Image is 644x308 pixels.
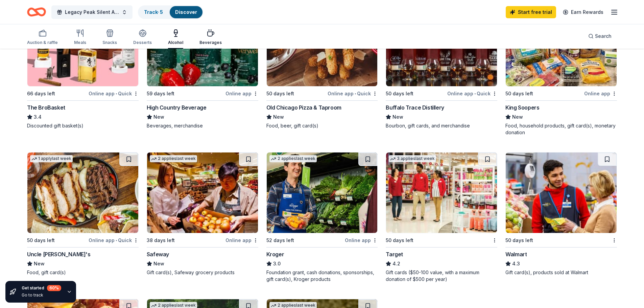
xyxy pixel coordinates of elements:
[175,9,197,15] a: Discover
[386,5,497,129] a: Image for Buffalo Trace Distillery4 applieslast week50 days leftOnline app•QuickBuffalo Trace Dis...
[168,26,183,49] button: Alcohol
[133,26,152,49] button: Desserts
[22,285,61,291] div: Get started
[27,5,139,129] a: Image for The BroBasket16 applieslast week66 days leftOnline app•QuickThe BroBasket3.4Discounted ...
[505,122,617,136] div: Food, household products, gift card(s), monetary donation
[506,6,556,18] a: Start free trial
[266,103,341,112] div: Old Chicago Pizza & Taproom
[225,236,258,244] div: Online app
[147,250,169,258] div: Safeway
[116,238,117,243] span: •
[27,152,138,233] img: Image for Uncle Julio's
[27,122,139,129] div: Discounted gift basket(s)
[153,260,164,268] span: New
[147,152,258,233] img: Image for Safeway
[147,103,207,112] div: High Country Beverage
[505,236,533,244] div: 50 days left
[328,89,378,98] div: Online app Quick
[505,90,533,98] div: 50 days left
[27,103,65,112] div: The BroBasket
[386,236,413,244] div: 50 days left
[147,5,258,129] a: Image for High Country BeverageLocal59 days leftOnline appHigh Country BeverageNewBeverages, merc...
[474,91,476,96] span: •
[147,152,258,276] a: Image for Safeway2 applieslast week38 days leftOnline appSafewayNewGift card(s), Safeway grocery ...
[355,91,356,96] span: •
[266,5,378,129] a: Image for Old Chicago Pizza & Taproom1 applylast week50 days leftOnline app•QuickOld Chicago Pizz...
[199,40,222,45] div: Beverages
[199,26,222,49] button: Beverages
[273,113,284,121] span: New
[266,122,378,129] div: Food, beer, gift card(s)
[269,155,317,162] div: 2 applies last week
[595,32,612,40] span: Search
[65,8,119,16] span: Legacy Peak Silent Auction & Holiday Event
[144,9,163,15] a: Track· 5
[505,152,617,276] a: Image for Walmart50 days leftWalmart4.3Gift card(s), products sold at Walmart
[27,26,58,49] button: Auction & raffle
[505,103,539,112] div: King Soopers
[27,90,55,98] div: 66 days left
[147,269,258,276] div: Gift card(s), Safeway grocery products
[506,152,617,233] img: Image for Walmart
[153,113,164,121] span: New
[168,40,183,45] div: Alcohol
[27,269,139,276] div: Food, gift card(s)
[147,90,174,98] div: 59 days left
[147,122,258,129] div: Beverages, merchandise
[51,5,133,19] button: Legacy Peak Silent Auction & Holiday Event
[34,113,42,121] span: 3.4
[89,236,139,244] div: Online app Quick
[266,90,294,98] div: 50 days left
[392,113,403,121] span: New
[266,250,284,258] div: Kroger
[386,103,444,112] div: Buffalo Trace Distillery
[102,40,117,45] div: Snacks
[583,29,617,43] button: Search
[447,89,497,98] div: Online app Quick
[27,4,46,20] a: Home
[34,260,45,268] span: New
[116,91,117,96] span: •
[559,6,607,18] a: Earn Rewards
[138,5,203,19] button: Track· 5Discover
[74,26,86,49] button: Meals
[27,250,91,258] div: Uncle [PERSON_NAME]'s
[505,250,527,258] div: Walmart
[505,5,617,136] a: Image for King SoopersLocal50 days leftOnline appKing SoopersNewFood, household products, gift ca...
[225,89,258,98] div: Online app
[22,292,61,298] div: Go to track
[267,152,378,233] img: Image for Kroger
[345,236,378,244] div: Online app
[386,90,413,98] div: 50 days left
[386,250,403,258] div: Target
[74,40,86,45] div: Meals
[266,236,294,244] div: 52 days left
[584,89,617,98] div: Online app
[133,40,152,45] div: Desserts
[102,26,117,49] button: Snacks
[266,152,378,283] a: Image for Kroger2 applieslast week52 days leftOnline appKroger3.0Foundation grant, cash donations...
[392,260,400,268] span: 4.2
[273,260,281,268] span: 3.0
[386,122,497,129] div: Bourbon, gift cards, and merchandise
[150,155,197,162] div: 2 applies last week
[89,89,139,98] div: Online app Quick
[47,285,61,291] div: 60 %
[386,152,497,233] img: Image for Target
[27,40,58,45] div: Auction & raffle
[147,236,175,244] div: 38 days left
[386,152,497,283] a: Image for Target3 applieslast week50 days leftTarget4.2Gift cards ($50-100 value, with a maximum ...
[27,152,139,276] a: Image for Uncle Julio's1 applylast week50 days leftOnline app•QuickUncle [PERSON_NAME]'sNewFood, ...
[30,155,73,162] div: 1 apply last week
[505,269,617,276] div: Gift card(s), products sold at Walmart
[27,236,55,244] div: 50 days left
[512,260,520,268] span: 4.3
[512,113,523,121] span: New
[389,155,436,162] div: 3 applies last week
[386,269,497,283] div: Gift cards ($50-100 value, with a maximum donation of $500 per year)
[266,269,378,283] div: Foundation grant, cash donations, sponsorships, gift card(s), Kroger products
